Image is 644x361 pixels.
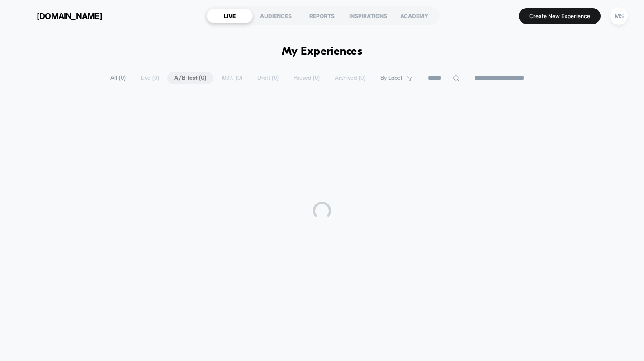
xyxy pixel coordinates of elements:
[37,11,102,21] span: [DOMAIN_NAME]
[610,7,628,25] div: MS
[391,9,437,23] div: ACADEMY
[380,75,402,81] span: By Label
[607,7,630,25] button: MS
[299,9,345,23] div: REPORTS
[345,9,391,23] div: INSPIRATIONS
[253,9,299,23] div: AUDIENCES
[104,72,133,84] span: All ( 0 )
[282,45,363,58] h1: My Experiences
[14,9,105,23] button: [DOMAIN_NAME]
[519,8,601,24] button: Create New Experience
[207,9,253,23] div: LIVE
